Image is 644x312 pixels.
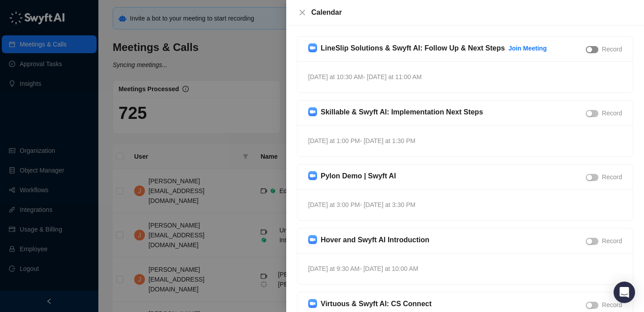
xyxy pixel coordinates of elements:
[308,265,418,272] span: [DATE] at 9:30 AM - [DATE] at 10:00 AM
[308,201,415,208] span: [DATE] at 3:00 PM - [DATE] at 3:30 PM
[308,137,415,144] span: [DATE] at 1:00 PM - [DATE] at 1:30 PM
[614,282,635,303] div: Open Intercom Messenger
[321,234,429,245] div: Hover and Swyft AI Introduction
[308,235,317,244] img: zoom-DkfWWZB2.png
[311,7,633,18] div: Calendar
[508,45,547,52] a: Join Meeting
[321,298,432,309] div: Virtuous & Swyft AI: CS Connect
[308,73,422,80] span: [DATE] at 10:30 AM - [DATE] at 11:00 AM
[321,106,483,118] div: Skillable & Swyft AI: Implementation Next Steps
[602,173,622,181] span: Record
[297,7,308,18] button: Close
[308,107,317,116] img: zoom-DkfWWZB2.png
[321,42,505,54] div: LineSlip Solutions & Swyft AI: Follow Up & Next Steps
[321,170,396,181] div: Pylon Demo | Swyft AI
[308,43,317,52] img: zoom-DkfWWZB2.png
[602,301,622,308] span: Record
[299,9,306,16] span: close
[602,110,622,117] span: Record
[602,46,622,53] span: Record
[308,171,317,180] img: zoom-DkfWWZB2.png
[602,237,622,245] span: Record
[308,299,317,308] img: zoom-DkfWWZB2.png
